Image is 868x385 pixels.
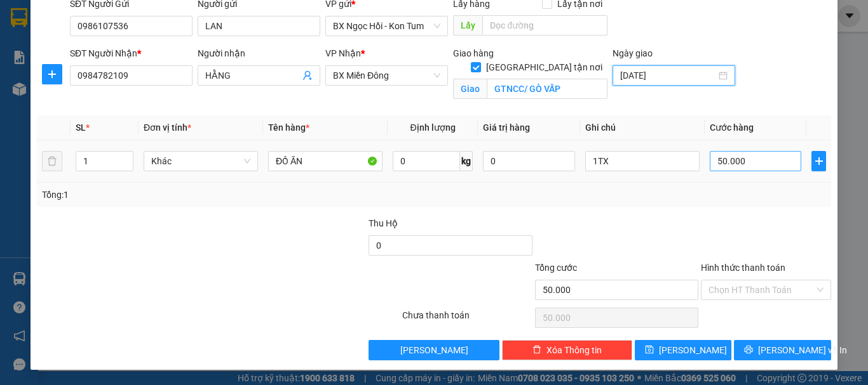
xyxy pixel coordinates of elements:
span: printer [744,345,753,355]
span: Nhận: [109,12,139,25]
input: Dọc đường [482,15,607,36]
div: Tổng: 1 [42,188,336,202]
label: Hình thức thanh toán [701,263,785,273]
div: BX Miền Đông [109,11,211,41]
div: BX Ngọc Hồi - Kon Tum [11,11,100,41]
span: Định lượng [410,122,455,133]
div: Người nhận [198,46,320,60]
div: HẠNH [109,41,211,56]
span: close-circle [719,71,728,80]
span: BX Miền Đông [333,66,440,85]
span: kg [460,151,473,171]
span: user-add [302,70,313,81]
button: deleteXóa Thông tin [502,340,632,360]
div: PHÚC [11,41,100,56]
input: VD: Bàn, Ghế [268,151,383,171]
span: plus [43,69,62,79]
span: Gửi: [11,12,31,25]
div: 0393490983 [109,56,211,74]
span: [PERSON_NAME] [400,343,468,357]
span: SL [76,122,86,133]
span: Giao [453,79,487,99]
input: Ngày giao [620,69,716,82]
span: Xóa Thông tin [546,343,602,357]
span: down [123,162,130,170]
span: [PERSON_NAME] và In [758,343,847,357]
button: printer[PERSON_NAME] và In [734,340,831,360]
div: SĐT Người Nhận [70,46,193,60]
span: VP Nhận [325,48,361,58]
span: [PERSON_NAME] [659,343,727,357]
button: delete [42,151,62,171]
label: Ngày giao [613,48,653,58]
span: Decrease Value [119,161,133,171]
input: Giao tận nơi [487,79,607,99]
span: DĐ: [109,81,127,95]
span: Increase Value [119,152,133,161]
div: Chưa thanh toán [401,308,534,330]
span: Tên hàng [268,122,309,133]
span: Lấy [453,15,482,36]
span: [GEOGRAPHIC_DATA] tận nơi [481,60,607,74]
span: Giá trị hàng [483,122,530,133]
span: Tổng cước [535,263,577,273]
span: Giao hàng [453,48,494,58]
button: plus [811,151,826,171]
span: Thu Hộ [369,218,398,228]
span: Đơn vị tính [144,122,191,133]
span: BX Ngọc Hồi - Kon Tum [333,16,440,36]
span: Khác [151,152,250,171]
span: delete [532,345,541,355]
button: save[PERSON_NAME] [635,340,732,360]
button: [PERSON_NAME] [369,340,499,360]
span: plus [812,156,825,166]
span: BỐ LÁ [127,74,180,96]
span: save [645,345,654,355]
span: Cước hàng [710,122,754,133]
span: up [123,153,130,161]
div: 0935845787 [11,56,100,74]
button: plus [42,64,62,84]
input: 0 [483,151,574,171]
input: Ghi Chú [585,151,700,171]
th: Ghi chú [580,115,705,140]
